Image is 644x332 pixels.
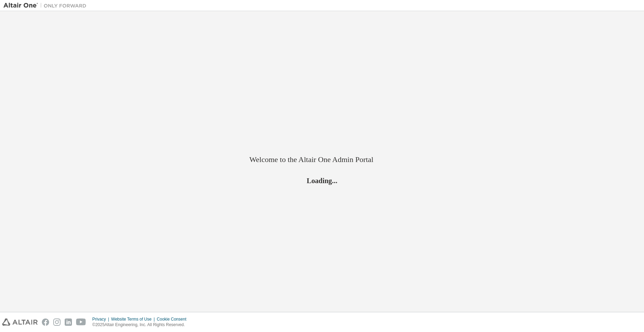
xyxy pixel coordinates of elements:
[53,318,61,326] img: instagram.svg
[249,176,395,185] h2: Loading...
[249,155,395,164] h2: Welcome to the Altair One Admin Portal
[92,322,191,328] p: © 2025 Altair Engineering, Inc. All Rights Reserved.
[92,316,111,322] div: Privacy
[42,318,49,326] img: facebook.svg
[157,316,190,322] div: Cookie Consent
[2,318,38,326] img: altair_logo.svg
[3,2,90,9] img: Altair One
[65,318,72,326] img: linkedin.svg
[111,316,157,322] div: Website Terms of Use
[76,318,86,326] img: youtube.svg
